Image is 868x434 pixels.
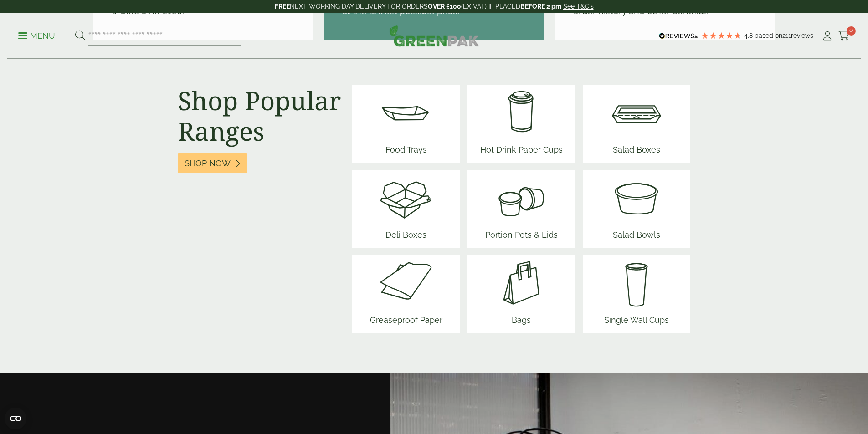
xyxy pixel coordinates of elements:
[379,225,433,248] span: Deli Boxes
[178,85,341,146] h2: Shop Popular Ranges
[178,153,247,173] a: Shop Now
[185,158,231,168] span: Shop Now
[494,255,549,310] img: Paper_carriers.svg
[609,85,664,140] img: Salad_box.svg
[838,31,850,41] i: Cart
[744,32,755,39] span: 4.8
[609,170,664,248] a: Salad Bowls
[18,31,55,40] a: Menu
[838,29,850,43] a: 0
[563,3,594,10] a: See T&C's
[379,85,433,163] a: Food Trays
[601,255,673,333] a: Single Wall Cups
[791,32,813,39] span: reviews
[782,32,791,39] span: 211
[482,170,561,225] img: PortionPots.svg
[18,31,55,41] p: Menu
[659,33,699,39] img: REVIEWS.io
[477,85,566,163] a: Hot Drink Paper Cups
[755,32,782,39] span: Based on
[477,85,566,140] img: HotDrink_paperCup.svg
[601,310,673,333] span: Single Wall Cups
[379,170,433,225] img: Deli_box.svg
[366,255,446,310] img: Greaseproof_paper.svg
[494,310,549,333] span: Bags
[482,170,561,248] a: Portion Pots & Lids
[482,225,561,248] span: Portion Pots & Lids
[609,140,664,163] span: Salad Boxes
[477,140,566,163] span: Hot Drink Paper Cups
[275,3,290,10] strong: FREE
[494,255,549,333] a: Bags
[379,85,433,140] img: Food_tray.svg
[601,255,673,310] img: plain-soda-cup.svg
[428,3,461,10] strong: OVER £100
[701,31,742,40] div: 4.79 Stars
[520,3,561,10] strong: BEFORE 2 pm
[379,170,433,248] a: Deli Boxes
[609,225,664,248] span: Salad Bowls
[389,25,479,46] img: GreenPak Supplies
[379,140,433,163] span: Food Trays
[609,170,664,225] img: SoupNsalad_bowls.svg
[5,408,26,429] button: Open CMP widget
[822,31,833,41] i: My Account
[847,26,856,36] span: 0
[366,310,446,333] span: Greaseproof Paper
[609,85,664,163] a: Salad Boxes
[366,255,446,333] a: Greaseproof Paper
